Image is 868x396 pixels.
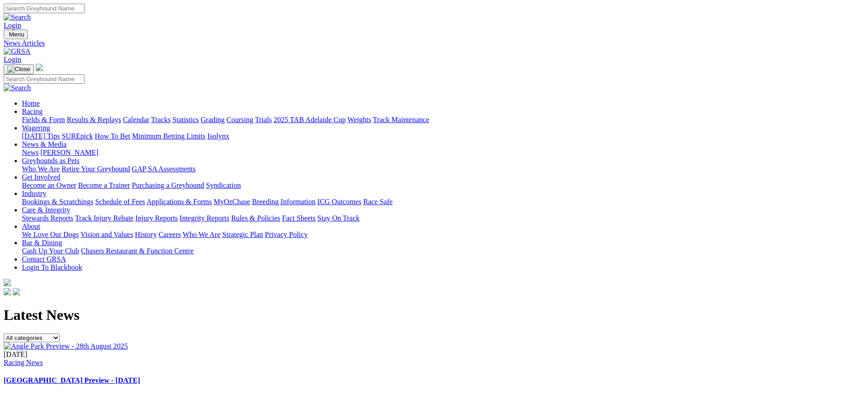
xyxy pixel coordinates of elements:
[22,108,42,115] a: Racing
[282,214,316,222] a: Fact Sheets
[317,198,361,206] a: ICG Outcomes
[22,231,864,239] div: About
[22,157,79,165] a: Greyhounds as Pets
[4,342,128,350] img: Angle Park Preview - 28th August 2025
[255,116,272,123] a: Trials
[231,214,280,222] a: Rules & Policies
[4,359,43,366] a: Racing News
[132,165,196,173] a: GAP SA Assessments
[40,149,98,156] a: [PERSON_NAME]
[22,149,38,156] a: News
[151,116,171,123] a: Tracks
[22,255,66,263] a: Contact GRSA
[22,231,79,238] a: We Love Our Dogs
[201,116,225,123] a: Grading
[80,231,133,238] a: Vision and Values
[95,132,131,140] a: How To Bet
[4,30,28,39] button: Toggle navigation
[22,181,864,190] div: Get Involved
[22,198,93,206] a: Bookings & Scratchings
[207,132,229,140] a: Isolynx
[81,247,194,255] a: Chasers Restaurant & Function Centre
[22,99,40,107] a: Home
[75,214,133,222] a: Track Injury Rebate
[4,47,31,56] img: GRSA
[22,206,70,214] a: Care & Integrity
[317,214,359,222] a: Stay On Track
[132,181,204,189] a: Purchasing a Greyhound
[22,214,73,222] a: Stewards Reports
[22,140,67,148] a: News & Media
[4,13,31,21] img: Search
[22,124,50,132] a: Wagering
[4,64,34,74] button: Toggle navigation
[135,214,178,222] a: Injury Reports
[22,149,864,157] div: News & Media
[4,74,84,84] input: Search
[22,116,864,124] div: Racing
[22,198,864,206] div: Industry
[22,247,864,255] div: Bar & Dining
[123,116,149,123] a: Calendar
[4,307,864,324] h1: Latest News
[183,231,221,238] a: Who We Are
[7,66,30,73] img: Close
[62,132,93,140] a: SUREpick
[132,132,205,140] a: Minimum Betting Limits
[4,4,84,13] input: Search
[4,39,864,47] a: News Articles
[206,181,241,189] a: Syndication
[4,21,21,29] a: Login
[22,116,65,123] a: Fields & Form
[226,116,253,123] a: Coursing
[222,231,263,238] a: Strategic Plan
[13,288,20,295] img: twitter.svg
[22,181,76,189] a: Become an Owner
[4,350,27,358] span: [DATE]
[22,263,82,271] a: Login To Blackbook
[135,231,157,238] a: History
[4,84,31,92] img: Search
[9,31,24,38] span: Menu
[67,116,121,123] a: Results & Replays
[22,214,864,222] div: Care & Integrity
[62,165,130,173] a: Retire Your Greyhound
[36,64,43,71] img: logo-grsa-white.png
[22,165,864,173] div: Greyhounds as Pets
[78,181,130,189] a: Become a Trainer
[22,222,40,230] a: About
[95,198,145,206] a: Schedule of Fees
[22,132,60,140] a: [DATE] Tips
[4,279,11,286] img: logo-grsa-white.png
[173,116,199,123] a: Statistics
[22,165,60,173] a: Who We Are
[4,288,11,295] img: facebook.svg
[252,198,316,206] a: Breeding Information
[158,231,181,238] a: Careers
[147,198,212,206] a: Applications & Forms
[4,56,21,63] a: Login
[179,214,229,222] a: Integrity Reports
[4,376,140,384] a: [GEOGRAPHIC_DATA] Preview - [DATE]
[214,198,250,206] a: MyOzChase
[22,190,46,197] a: Industry
[22,132,864,140] div: Wagering
[22,247,79,255] a: Cash Up Your Club
[265,231,308,238] a: Privacy Policy
[373,116,429,123] a: Track Maintenance
[347,116,371,123] a: Weights
[22,173,60,181] a: Get Involved
[274,116,346,123] a: 2025 TAB Adelaide Cup
[363,198,392,206] a: Race Safe
[22,239,62,247] a: Bar & Dining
